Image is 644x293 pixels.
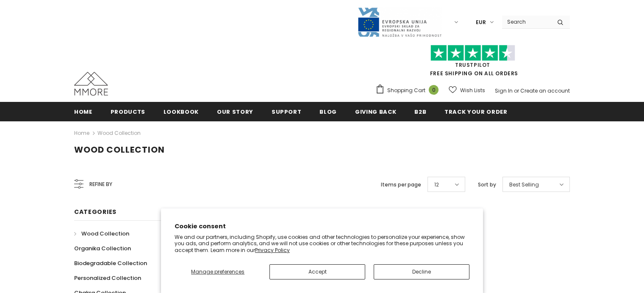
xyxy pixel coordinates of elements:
[387,86,425,95] span: Shopping Cart
[175,264,261,279] button: Manage preferences
[255,246,290,254] a: Privacy Policy
[272,102,302,121] a: support
[74,226,129,241] a: Wood Collection
[217,102,253,121] a: Our Story
[381,181,421,189] label: Items per page
[375,84,443,97] a: Shopping Cart 0
[514,87,519,94] span: or
[111,102,145,121] a: Products
[355,108,396,116] span: Giving back
[175,222,469,231] h2: Cookie consent
[414,102,426,121] a: B2B
[164,102,199,121] a: Lookbook
[449,83,485,98] a: Wish Lists
[429,85,439,95] span: 0
[319,108,337,116] span: Blog
[357,7,442,38] img: Javni Razpis
[74,274,141,282] span: Personalized Collection
[74,208,117,216] span: Categories
[476,18,486,27] span: EUR
[74,108,92,116] span: Home
[97,129,141,137] a: Wood Collection
[444,102,507,121] a: Track your order
[495,87,513,94] a: Sign In
[74,72,108,96] img: MMORE Cases
[74,128,89,138] a: Home
[111,108,145,116] span: Products
[509,181,539,189] span: Best Selling
[414,108,426,116] span: B2B
[375,49,570,77] span: FREE SHIPPING ON ALL ORDERS
[502,16,551,28] input: Search Site
[455,61,490,68] a: Trustpilot
[191,268,244,275] span: Manage preferences
[74,241,131,256] a: Organika Collection
[74,244,131,252] span: Organika Collection
[89,180,112,189] span: Refine by
[217,108,253,116] span: Our Story
[74,256,147,271] a: Biodegradable Collection
[74,144,165,156] span: Wood Collection
[520,87,570,94] a: Create an account
[357,18,442,25] a: Javni Razpis
[269,264,365,279] button: Accept
[74,102,92,121] a: Home
[430,45,515,61] img: Trust Pilot Stars
[74,259,147,267] span: Biodegradable Collection
[478,181,496,189] label: Sort by
[164,108,199,116] span: Lookbook
[74,271,141,285] a: Personalized Collection
[460,86,485,95] span: Wish Lists
[272,108,302,116] span: support
[374,264,469,279] button: Decline
[355,102,396,121] a: Giving back
[444,108,507,116] span: Track your order
[175,234,469,254] p: We and our partners, including Shopify, use cookies and other technologies to personalize your ex...
[319,102,337,121] a: Blog
[434,181,439,189] span: 12
[81,230,129,238] span: Wood Collection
